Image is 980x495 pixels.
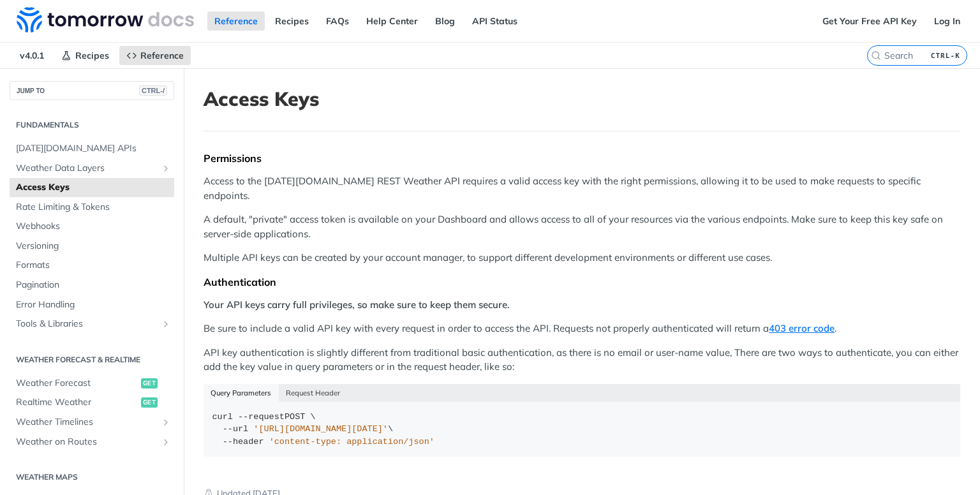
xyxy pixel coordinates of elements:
a: Log In [927,11,967,31]
span: Weather Timelines [16,416,158,429]
a: [DATE][DOMAIN_NAME] APIs [10,139,174,158]
a: Formats [10,256,174,275]
a: Weather Data LayersShow subpages for Weather Data Layers [10,159,174,178]
span: Rate Limiting & Tokens [16,201,171,214]
span: Pagination [16,279,171,292]
span: '[URL][DOMAIN_NAME][DATE]' [253,424,388,434]
div: Authentication [204,276,960,288]
span: Access Keys [16,181,171,194]
span: curl [212,412,233,422]
button: Show subpages for Weather on Routes [161,437,171,447]
a: Get Your Free API Key [815,11,924,31]
h2: Weather Maps [10,471,174,483]
a: Access Keys [10,178,174,197]
a: Rate Limiting & Tokens [10,198,174,217]
span: CTRL-/ [139,85,167,96]
span: Formats [16,259,171,272]
a: Reference [207,11,265,31]
a: Weather TimelinesShow subpages for Weather Timelines [10,413,174,432]
p: Access to the [DATE][DOMAIN_NAME] REST Weather API requires a valid access key with the right per... [204,174,960,203]
span: Error Handling [16,299,171,311]
a: FAQs [319,11,356,31]
img: Tomorrow.io Weather API Docs [17,7,194,33]
span: --url [223,424,249,434]
a: Blog [428,11,462,31]
button: Show subpages for Tools & Libraries [161,319,171,329]
a: Weather Forecastget [10,374,174,393]
a: Versioning [10,237,174,256]
a: Pagination [10,276,174,295]
span: Weather Data Layers [16,162,158,175]
span: --request [238,412,285,422]
span: Realtime Weather [16,396,138,409]
div: Permissions [204,152,960,165]
h2: Fundamentals [10,119,174,131]
span: Tools & Libraries [16,318,158,330]
a: Webhooks [10,217,174,236]
a: Weather on RoutesShow subpages for Weather on Routes [10,432,174,452]
span: v4.0.1 [13,46,51,65]
span: --header [223,437,264,447]
a: Realtime Weatherget [10,393,174,412]
span: get [141,397,158,408]
a: Error Handling [10,295,174,314]
p: Multiple API keys can be created by your account manager, to support different development enviro... [204,251,960,265]
svg: Search [871,50,881,61]
h1: Access Keys [204,87,960,110]
button: JUMP TOCTRL-/ [10,81,174,100]
span: Recipes [75,50,109,61]
a: Reference [119,46,191,65]
a: Tools & LibrariesShow subpages for Tools & Libraries [10,314,174,334]
button: Show subpages for Weather Data Layers [161,163,171,174]
div: POST \ \ [212,411,952,448]
h2: Weather Forecast & realtime [10,354,174,366]
span: Weather on Routes [16,436,158,448]
strong: Your API keys carry full privileges, so make sure to keep them secure. [204,299,510,311]
span: Versioning [16,240,171,253]
span: [DATE][DOMAIN_NAME] APIs [16,142,171,155]
a: Recipes [54,46,116,65]
span: Reference [140,50,184,61]
span: 'content-type: application/json' [269,437,434,447]
p: API key authentication is slightly different from traditional basic authentication, as there is n... [204,346,960,374]
a: Recipes [268,11,316,31]
a: API Status [465,11,524,31]
a: Help Center [359,11,425,31]
p: A default, "private" access token is available on your Dashboard and allows access to all of your... [204,212,960,241]
kbd: CTRL-K [928,49,963,62]
p: Be sure to include a valid API key with every request in order to access the API. Requests not pr... [204,321,960,336]
span: Webhooks [16,220,171,233]
a: 403 error code [769,322,835,334]
button: Show subpages for Weather Timelines [161,417,171,427]
span: get [141,378,158,388]
button: Request Header [279,384,348,402]
span: Weather Forecast [16,377,138,390]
